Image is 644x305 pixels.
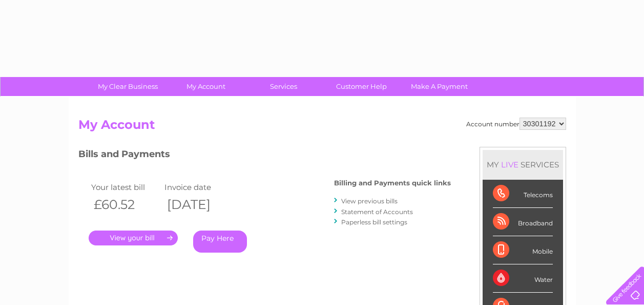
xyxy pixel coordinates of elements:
th: [DATE] [162,194,236,215]
h2: My Account [78,118,566,137]
div: Water [493,264,553,293]
h3: Bills and Payments [78,147,451,165]
a: View previous bills [341,197,398,205]
a: Make A Payment [397,77,482,96]
div: MY SERVICES [483,150,563,179]
a: Statement of Accounts [341,208,413,216]
a: My Clear Business [86,77,170,96]
td: Invoice date [162,180,236,194]
div: Mobile [493,236,553,264]
div: LIVE [499,160,521,169]
h4: Billing and Payments quick links [334,179,451,187]
a: Paperless bill settings [341,218,407,226]
a: . [89,231,178,245]
div: Telecoms [493,180,553,208]
a: Services [241,77,326,96]
a: Customer Help [319,77,404,96]
th: £60.52 [89,194,162,215]
a: Pay Here [193,231,247,253]
div: Account number [466,118,566,130]
td: Your latest bill [89,180,162,194]
a: My Account [163,77,248,96]
div: Broadband [493,208,553,236]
